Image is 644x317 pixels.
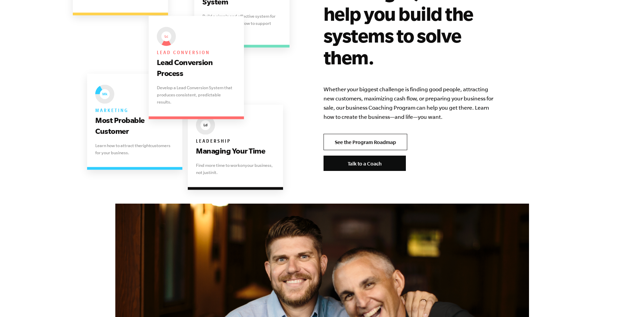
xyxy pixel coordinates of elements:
[324,85,495,122] p: Whether your biggest challenge is finding good people, attracting new customers, maximizing cash ...
[196,162,275,176] p: Find more time to work your business, not just it.
[610,284,644,317] iframe: Chat Widget
[95,142,174,156] p: Learn how to attract the customers for your business.
[324,156,406,171] a: Talk to a Coach
[95,85,114,104] img: EMyth The Seven Essential Systems: Marketing
[95,115,174,137] h3: Most Probable Customer
[210,170,214,175] i: in
[324,134,407,150] a: See the Program Roadmap
[348,161,382,167] span: Talk to a Coach
[95,107,174,115] h6: Marketing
